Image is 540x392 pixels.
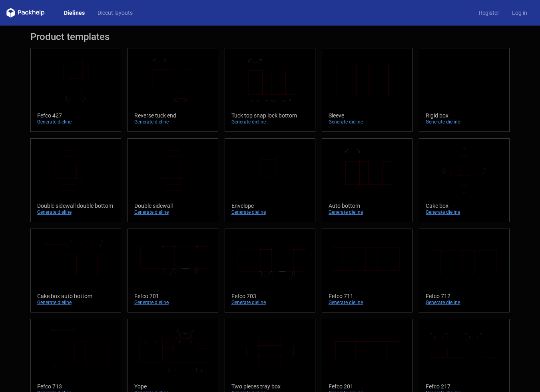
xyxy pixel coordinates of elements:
[225,48,315,132] a: Tuck top snap lock bottomGenerate dieline
[322,138,412,222] a: Auto bottomGenerate dieline
[134,119,211,125] div: Generate dieline
[37,299,114,306] div: Generate dieline
[128,229,218,312] a: Fefco 701Generate dieline
[134,203,211,209] div: Double sidewall
[37,203,114,209] div: Double sidewall double bottom
[128,48,218,132] a: Reverse tuck endGenerate dieline
[426,293,503,299] div: Fefco 712
[426,119,503,125] div: Generate dieline
[329,293,406,299] div: Fefco 711
[231,112,309,119] div: Tuck top snap lock bottom
[231,293,309,299] div: Fefco 703
[37,293,114,299] div: Cake box auto bottom
[419,48,510,132] a: Rigid boxGenerate dieline
[329,119,406,125] div: Generate dieline
[30,48,121,132] a: Fefco 427Generate dieline
[30,32,510,42] h1: Product templates
[426,112,503,119] div: Rigid box
[329,112,406,119] div: Sleeve
[37,209,114,215] div: Generate dieline
[134,293,211,299] div: Fefco 701
[329,203,406,209] div: Auto bottom
[426,203,503,209] div: Cake box
[322,229,412,312] a: Fefco 711Generate dieline
[329,383,406,390] div: Fefco 201
[37,119,114,125] div: Generate dieline
[426,209,503,215] div: Generate dieline
[91,9,139,17] a: Diecut layouts
[225,138,315,222] a: EnvelopeGenerate dieline
[231,299,309,306] div: Generate dieline
[58,9,91,17] a: Dielines
[231,119,309,125] div: Generate dieline
[419,138,510,222] a: Cake boxGenerate dieline
[231,383,309,390] div: Two pieces tray box
[30,138,121,222] a: Double sidewall double bottomGenerate dieline
[231,209,309,215] div: Generate dieline
[329,209,406,215] div: Generate dieline
[225,229,315,312] a: Fefco 703Generate dieline
[128,138,218,222] a: Double sidewallGenerate dieline
[134,209,211,215] div: Generate dieline
[322,48,412,132] a: SleeveGenerate dieline
[134,383,211,390] div: Yope
[134,299,211,306] div: Generate dieline
[426,299,503,306] div: Generate dieline
[329,299,406,306] div: Generate dieline
[426,383,503,390] div: Fefco 217
[134,112,211,119] div: Reverse tuck end
[419,229,510,312] a: Fefco 712Generate dieline
[37,112,114,119] div: Fefco 427
[472,9,506,17] a: Register
[231,203,309,209] div: Envelope
[37,383,114,390] div: Fefco 713
[30,229,121,312] a: Cake box auto bottomGenerate dieline
[506,9,534,17] a: Log in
